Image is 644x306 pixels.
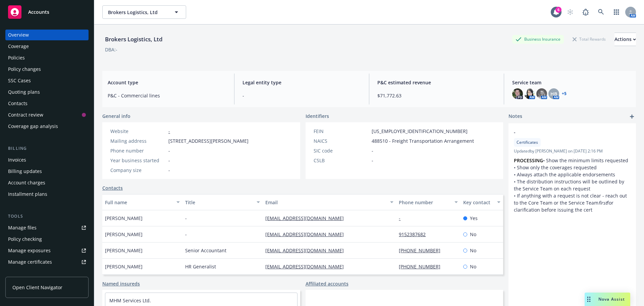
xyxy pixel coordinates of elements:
div: Contacts [8,98,28,109]
div: Manage files [8,222,37,233]
a: MHM Services Ltd. [109,297,151,304]
span: - [168,147,170,154]
a: Affiliated accounts [306,280,348,287]
div: FEIN [314,128,369,135]
a: [PHONE_NUMBER] [399,263,446,270]
div: Policy checking [8,234,42,245]
a: [EMAIL_ADDRESS][DOMAIN_NAME] [265,231,349,237]
span: [PERSON_NAME] [105,263,143,270]
span: HR Generalist [185,263,216,270]
a: Manage claims [5,268,89,279]
button: Key contact [461,194,503,210]
a: Search [594,5,608,19]
div: Tools [5,213,89,220]
a: add [628,113,636,121]
span: Brokers Logistics, Ltd [108,9,166,16]
span: Certificates [517,139,538,145]
div: Contract review [8,110,43,120]
a: Manage exposures [5,245,89,256]
div: Policy changes [8,64,41,75]
div: Billing [5,145,89,152]
a: Overview [5,30,89,40]
span: 488510 - Freight Transportation Arrangement [372,137,474,144]
a: Manage files [5,222,89,233]
div: Manage certificates [8,257,52,267]
div: Total Rewards [569,35,609,43]
span: - [514,129,613,136]
div: Drag to move [585,293,593,306]
div: Account charges [8,177,45,188]
span: Account type [108,79,226,86]
span: Legal entity type [243,79,361,86]
span: Updated by [PERSON_NAME] on [DATE] 2:16 PM [514,148,631,154]
p: • Show the minimum limits requested • Show only the coverages requested • Always attach the appli... [514,157,631,213]
div: Year business started [110,157,166,164]
div: Manage claims [8,268,42,279]
div: SIC code [314,147,369,154]
a: Contacts [102,184,123,191]
span: Yes [470,215,478,222]
div: Coverage gap analysis [8,121,58,132]
span: No [470,247,476,254]
span: Open Client Navigator [12,284,62,291]
div: Website [110,128,166,135]
div: Phone number [110,147,166,154]
a: Accounts [5,3,89,21]
div: Title [185,199,253,206]
a: Start snowing [563,5,577,19]
span: Notes [508,113,522,121]
a: [PHONE_NUMBER] [399,247,446,254]
a: Report a Bug [579,5,592,19]
span: - [243,92,361,99]
span: [PERSON_NAME] [105,231,143,238]
div: Overview [8,30,29,40]
span: P&C - Commercial lines [108,92,226,99]
img: photo [512,88,523,99]
button: Full name [102,194,182,210]
a: Policy checking [5,234,89,245]
span: [US_EMPLOYER_IDENTIFICATION_NUMBER] [372,128,468,135]
span: General info [102,113,130,120]
span: $71,772.63 [377,92,496,99]
div: Invoices [8,155,26,165]
span: No [470,231,476,238]
div: Key contact [463,199,493,206]
div: Phone number [399,199,450,206]
strong: PROCESSING [514,157,543,164]
span: - [372,157,373,164]
button: Nova Assist [585,293,630,306]
span: [PERSON_NAME] [105,215,143,222]
a: Coverage gap analysis [5,121,89,132]
a: Coverage [5,41,89,52]
div: Quoting plans [8,87,40,97]
a: [EMAIL_ADDRESS][DOMAIN_NAME] [265,215,349,221]
a: +5 [562,92,567,96]
a: Invoices [5,155,89,165]
a: Contract review [5,110,89,120]
div: Mailing address [110,137,166,144]
div: Manage exposures [8,245,51,256]
div: CSLB [314,157,369,164]
span: P&C estimated revenue [377,79,496,86]
em: first [598,200,607,206]
a: Billing updates [5,166,89,177]
button: Phone number [396,194,460,210]
span: [PERSON_NAME] [105,247,143,254]
span: - [185,231,187,238]
a: 9152387682 [399,231,431,237]
div: 6 [555,7,561,13]
div: Policies [8,52,25,63]
button: Email [263,194,396,210]
span: - [185,215,187,222]
div: Coverage [8,41,29,52]
span: HB [550,90,557,97]
a: Installment plans [5,189,89,200]
a: Named insureds [102,280,140,287]
span: Senior Accountant [185,247,226,254]
span: Nova Assist [598,296,625,302]
a: SSC Cases [5,75,89,86]
a: - [168,128,170,134]
div: Business Insurance [512,35,564,43]
span: No [470,263,476,270]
